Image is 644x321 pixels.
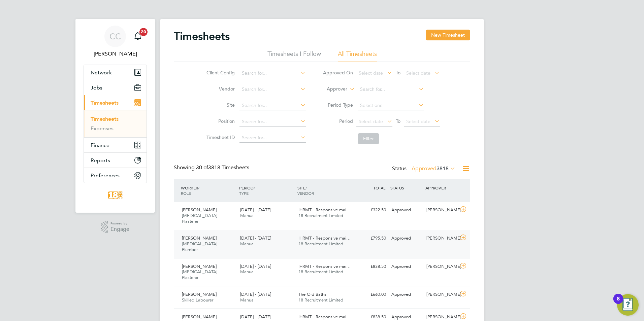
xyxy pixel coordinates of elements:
[373,185,385,190] span: TOTAL
[240,314,271,320] span: [DATE] - [DATE]
[298,314,351,320] span: IHRMT - Responsive mai…
[240,235,271,241] span: [DATE] - [DATE]
[91,84,102,91] span: Jobs
[204,118,235,124] label: Position
[84,190,147,201] a: Go to home page
[101,221,130,234] a: Powered byEngage
[412,165,455,172] label: Approved
[389,289,424,300] div: Approved
[131,26,144,47] a: 20
[240,241,255,247] span: Manual
[354,233,389,244] div: £795.50
[91,69,112,76] span: Network
[406,118,430,124] span: Select date
[298,241,343,247] span: 18 Recruitment Limited
[182,263,217,269] span: [PERSON_NAME]
[298,213,343,218] span: 18 Recruitment Limited
[298,207,351,213] span: IHRMT - Responsive mai…
[296,182,354,199] div: SITE
[298,297,343,303] span: 18 Recruitment Limited
[298,235,351,241] span: IHRMT - Responsive mai…
[424,289,459,300] div: [PERSON_NAME]
[358,101,424,110] input: Select one
[240,291,271,297] span: [DATE] - [DATE]
[174,164,251,171] div: Showing
[182,297,213,303] span: Skilled Labourer
[317,86,347,93] label: Approver
[424,233,459,244] div: [PERSON_NAME]
[240,207,271,213] span: [DATE] - [DATE]
[239,117,306,127] input: Search for...
[617,299,620,308] div: 8
[204,134,235,140] label: Timesheet ID
[237,182,296,199] div: PERIOD
[91,142,109,148] span: Finance
[359,118,383,124] span: Select date
[240,213,255,218] span: Manual
[359,70,383,76] span: Select date
[323,118,353,124] label: Period
[84,168,147,183] button: Preferences
[305,185,307,190] span: /
[298,291,326,297] span: The Old Baths
[424,205,459,216] div: [PERSON_NAME]
[91,172,120,179] span: Preferences
[239,101,306,110] input: Search for...
[198,185,199,190] span: /
[240,269,255,275] span: Manual
[424,182,459,194] div: APPROVER
[196,164,249,171] span: 3818 Timesheets
[240,297,255,303] span: Manual
[406,70,430,76] span: Select date
[84,80,147,95] button: Jobs
[91,125,114,132] a: Expenses
[182,314,217,320] span: [PERSON_NAME]
[354,289,389,300] div: £660.00
[239,85,306,94] input: Search for...
[110,226,129,232] span: Engage
[239,133,306,143] input: Search for...
[139,28,148,36] span: 20
[182,291,217,297] span: [PERSON_NAME]
[110,221,129,226] span: Powered by
[358,133,379,144] button: Filter
[182,235,217,241] span: [PERSON_NAME]
[358,85,424,94] input: Search for...
[179,182,237,199] div: WORKER
[174,30,230,43] h2: Timesheets
[389,233,424,244] div: Approved
[254,185,255,190] span: /
[394,117,402,126] span: To
[437,165,449,172] span: 3818
[392,164,457,174] div: Status
[181,190,191,196] span: ROLE
[84,110,147,137] div: Timesheets
[389,205,424,216] div: Approved
[182,269,220,280] span: [MEDICAL_DATA] - Plasterer
[91,116,119,122] a: Timesheets
[394,68,402,77] span: To
[240,263,271,269] span: [DATE] - [DATE]
[204,102,235,108] label: Site
[91,157,110,164] span: Reports
[91,100,119,106] span: Timesheets
[182,241,220,252] span: [MEDICAL_DATA] - Plumber
[196,164,208,171] span: 30 of
[323,70,353,76] label: Approved On
[204,86,235,92] label: Vendor
[297,190,314,196] span: VENDOR
[84,153,147,168] button: Reports
[323,102,353,108] label: Period Type
[204,70,235,76] label: Client Config
[239,69,306,78] input: Search for...
[354,261,389,272] div: £838.50
[84,26,147,58] a: CC[PERSON_NAME]
[338,50,377,62] li: All Timesheets
[389,182,424,194] div: STATUS
[354,205,389,216] div: £322.50
[84,65,147,80] button: Network
[267,50,321,62] li: Timesheets I Follow
[75,19,155,213] nav: Main navigation
[84,50,147,58] span: Chloe Crayden
[106,190,124,201] img: 18rec-logo-retina.png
